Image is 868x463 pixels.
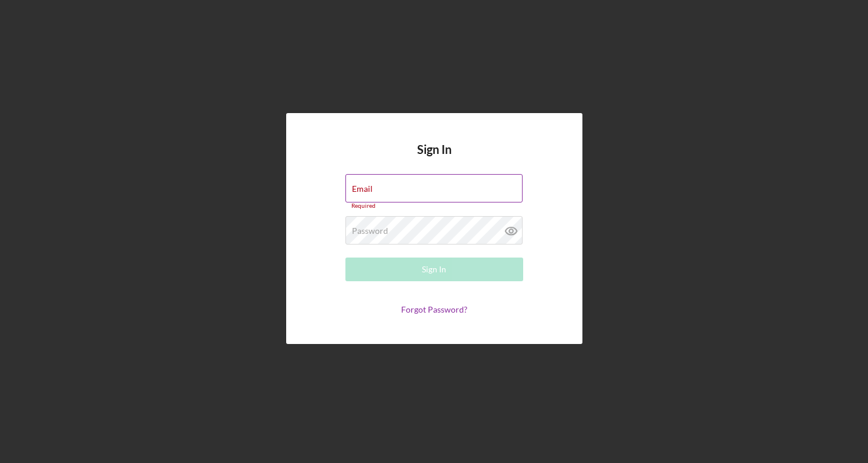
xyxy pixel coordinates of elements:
[345,258,523,281] button: Sign In
[417,143,451,174] h4: Sign In
[401,304,467,314] a: Forgot Password?
[352,226,388,236] label: Password
[352,184,373,194] label: Email
[422,258,446,281] div: Sign In
[345,202,523,210] div: Required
